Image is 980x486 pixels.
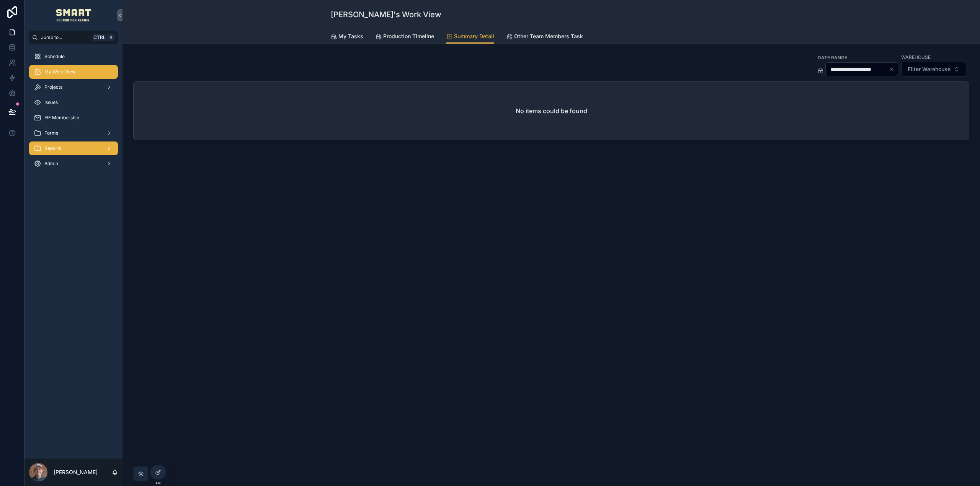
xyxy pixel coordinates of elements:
span: Ctrl [93,34,106,41]
a: Admin [29,157,118,171]
a: My Work View [29,65,118,79]
span: Issues [44,99,58,106]
a: FIF Membership [29,111,118,125]
span: Forms [44,130,58,136]
a: Projects [29,80,118,94]
a: My Tasks [331,29,363,45]
span: Admin [44,161,58,167]
button: Clear [889,66,898,72]
a: Forms [29,126,118,140]
span: My Work View [44,69,76,75]
label: Date Range [818,54,847,61]
span: Production Timeline [383,33,434,40]
button: Jump to...CtrlK [29,31,118,44]
p: [PERSON_NAME] [54,468,98,476]
div: scrollable content [24,44,122,180]
span: Jump to... [41,34,90,41]
a: Issues [29,96,118,109]
span: Summary Detail [454,33,494,40]
span: K [108,34,114,41]
a: Summary Detail [446,29,494,44]
span: Filter Warehouse [908,65,951,73]
h1: [PERSON_NAME]'s Work View [331,9,441,20]
a: Reports [29,141,118,155]
span: My Tasks [338,33,363,40]
a: Schedule [29,50,118,63]
h2: No items could be found [516,106,587,115]
span: Reports [44,145,61,151]
a: Production Timeline [376,29,434,45]
span: Other Team Members Task [514,33,583,40]
a: Other Team Members Task [506,29,583,45]
img: App logo [56,9,91,21]
button: Select Button [901,62,966,76]
label: Warehouse [901,54,931,60]
span: FIF Membership [44,115,79,121]
span: Projects [44,84,62,90]
span: Schedule [44,54,65,60]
